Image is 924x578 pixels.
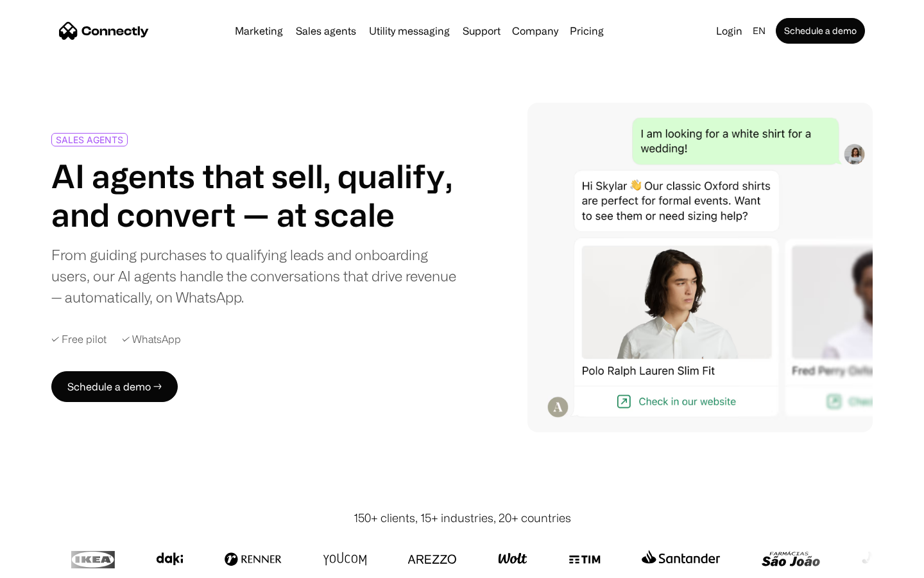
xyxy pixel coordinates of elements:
[565,26,609,36] a: Pricing
[122,333,181,346] div: ✓ WhatsApp
[364,26,455,36] a: Utility messaging
[13,554,77,574] aside: Language selected: English
[230,26,288,36] a: Marketing
[51,333,107,346] div: ✓ Free pilot
[508,22,562,40] div: Company
[56,135,123,144] div: SALES AGENTS
[51,157,457,234] h1: AI agents that sell, qualify, and convert — at scale
[776,18,865,44] a: Schedule a demo
[51,371,178,402] a: Schedule a demo →
[26,556,77,574] ul: Language list
[512,22,558,40] div: Company
[748,22,773,40] div: en
[354,509,571,527] div: 150+ clients, 15+ industries, 20+ countries
[711,22,748,40] a: Login
[59,21,149,40] a: home
[291,26,361,36] a: Sales agents
[753,22,766,40] div: en
[51,244,457,308] div: From guiding purchases to qualifying leads and onboarding users, our AI agents handle the convers...
[458,26,506,36] a: Support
